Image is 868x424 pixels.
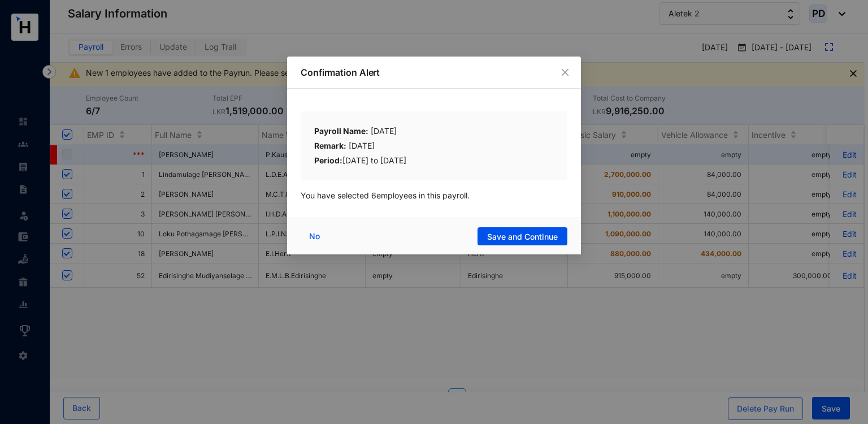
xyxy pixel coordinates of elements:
[314,141,346,150] b: Remark:
[561,68,570,77] span: close
[314,126,368,136] b: Payroll Name:
[301,227,331,245] button: No
[301,191,470,200] span: You have selected 6 employees in this payroll.
[559,66,571,79] button: Close
[314,140,554,154] div: [DATE]
[314,154,554,167] div: [DATE] to [DATE]
[478,227,567,245] button: Save and Continue
[301,66,567,79] p: Confirmation Alert
[487,231,558,243] span: Save and Continue
[314,125,554,140] div: [DATE]
[314,155,342,165] b: Period:
[309,230,320,243] span: No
